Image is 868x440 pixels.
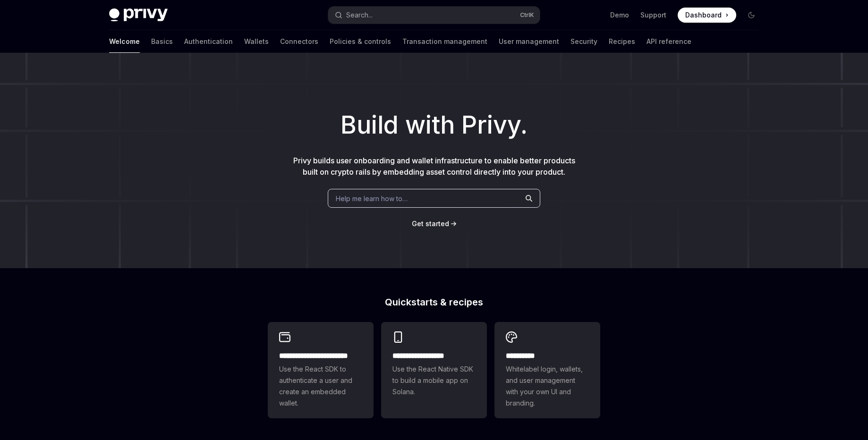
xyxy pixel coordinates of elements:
span: Ctrl K [520,11,534,19]
a: Security [570,30,597,53]
a: Authentication [184,30,233,53]
span: Help me learn how to… [336,194,408,203]
div: Search... [346,9,373,21]
span: Use the React SDK to authenticate a user and create an embedded wallet. [279,364,362,409]
span: Dashboard [685,10,722,20]
a: Get started [412,219,449,228]
button: Toggle dark mode [744,8,759,23]
a: Wallets [244,30,269,53]
span: Privy builds user onboarding and wallet infrastructure to enable better products built on crypto ... [293,156,575,177]
a: Dashboard [678,8,736,23]
h1: Build with Privy. [15,107,853,144]
a: Basics [151,30,173,53]
a: **** **** **** ***Use the React Native SDK to build a mobile app on Solana. [381,322,487,418]
a: Policies & controls [330,30,391,53]
h2: Quickstarts & recipes [268,297,600,307]
a: Welcome [109,30,140,53]
a: Recipes [609,30,635,53]
span: Get started [412,220,449,228]
a: User management [499,30,559,53]
a: Demo [610,10,629,20]
span: Use the React Native SDK to build a mobile app on Solana. [392,364,476,398]
button: Open search [328,7,540,24]
span: Whitelabel login, wallets, and user management with your own UI and branding. [506,364,589,409]
a: **** *****Whitelabel login, wallets, and user management with your own UI and branding. [494,322,600,418]
a: Transaction management [402,30,487,53]
img: dark logo [109,8,168,22]
a: Support [640,10,666,20]
a: Connectors [280,30,318,53]
a: API reference [647,30,691,53]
